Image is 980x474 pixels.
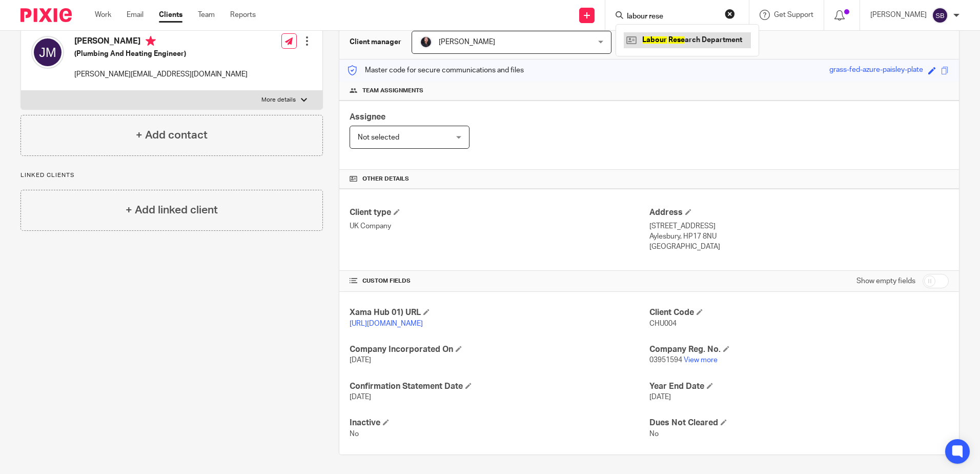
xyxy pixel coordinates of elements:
[198,10,215,20] a: Team
[649,320,677,327] span: CHU004
[261,96,296,104] p: More details
[649,242,949,252] p: [GEOGRAPHIC_DATA]
[725,9,735,19] button: Clear
[350,320,423,327] a: [URL][DOMAIN_NAME]
[31,36,64,69] img: svg%3E
[126,202,218,218] h4: + Add linked client
[774,11,813,18] span: Get Support
[649,344,949,355] h4: Company Reg. No.
[95,10,111,20] a: Work
[649,221,949,231] p: [STREET_ADDRESS]
[350,430,359,438] span: No
[362,87,423,95] span: Team assignments
[350,357,371,364] span: [DATE]
[350,344,649,355] h4: Company Incorporated On
[420,36,432,48] img: MicrosoftTeams-image.jfif
[649,418,949,428] h4: Dues Not Cleared
[350,307,649,318] h4: Xama Hub 01) URL
[74,49,248,59] h5: (Plumbing And Heating Engineer)
[362,175,409,183] span: Other details
[159,10,182,20] a: Clients
[350,207,649,218] h4: Client type
[829,65,923,76] div: grass-fed-azure-paisley-plate
[350,418,649,428] h4: Inactive
[358,134,399,141] span: Not selected
[649,357,682,364] span: 03951594
[684,357,718,364] a: View more
[350,113,385,121] span: Assignee
[649,381,949,392] h4: Year End Date
[350,221,649,231] p: UK Company
[870,10,927,20] p: [PERSON_NAME]
[146,36,156,46] i: Primary
[74,69,248,80] p: [PERSON_NAME][EMAIL_ADDRESS][DOMAIN_NAME]
[74,36,248,49] h4: [PERSON_NAME]
[856,276,915,286] label: Show empty fields
[439,38,495,46] span: [PERSON_NAME]
[350,37,401,47] h3: Client manager
[626,12,718,22] input: Search
[932,7,948,24] img: svg%3E
[649,430,659,438] span: No
[350,277,649,285] h4: CUSTOM FIELDS
[649,307,949,318] h4: Client Code
[347,65,524,75] p: Master code for secure communications and files
[136,127,208,143] h4: + Add contact
[649,231,949,242] p: Aylesbury, HP17 8NU
[649,393,671,401] span: [DATE]
[649,207,949,218] h4: Address
[21,171,323,180] p: Linked clients
[230,10,256,20] a: Reports
[350,381,649,392] h4: Confirmation Statement Date
[21,8,72,22] img: Pixie
[350,393,371,401] span: [DATE]
[127,10,144,20] a: Email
